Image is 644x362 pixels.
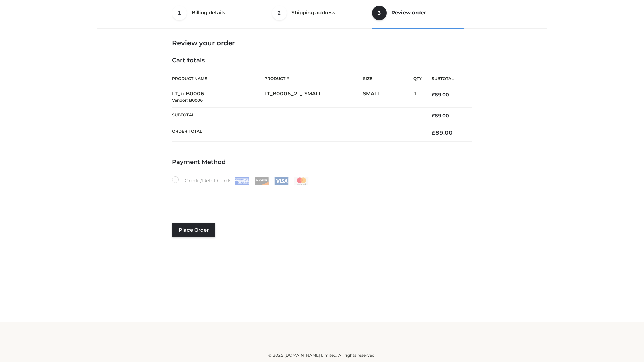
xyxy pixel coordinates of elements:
th: Order Total [172,124,422,142]
h3: Review your order [172,39,472,47]
label: Credit/Debit Cards [172,176,309,185]
h4: Payment Method [172,159,472,166]
iframe: Secure payment input frame [171,184,471,208]
th: Subtotal [172,107,422,124]
bdi: 89.00 [432,129,453,136]
span: £ [432,129,435,136]
th: Qty [413,71,422,86]
th: Subtotal [422,71,472,86]
td: SMALL [363,86,413,108]
td: LT_b-B0006 [172,86,264,108]
button: Place order [172,223,215,237]
small: Vendor: B0006 [172,98,203,103]
h4: Cart totals [172,57,472,64]
th: Product # [264,71,363,86]
td: LT_B0006_2-_-SMALL [264,86,363,108]
bdi: 89.00 [432,113,449,119]
span: £ [432,92,435,98]
img: Mastercard [294,177,309,185]
span: £ [432,113,435,119]
img: Discover [255,177,269,185]
img: Amex [235,177,249,185]
img: Visa [274,177,289,185]
div: © 2025 [DOMAIN_NAME] Limited. All rights reserved. [100,352,544,359]
td: 1 [413,86,422,108]
th: Product Name [172,71,264,86]
bdi: 89.00 [432,92,449,98]
th: Size [363,71,410,86]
